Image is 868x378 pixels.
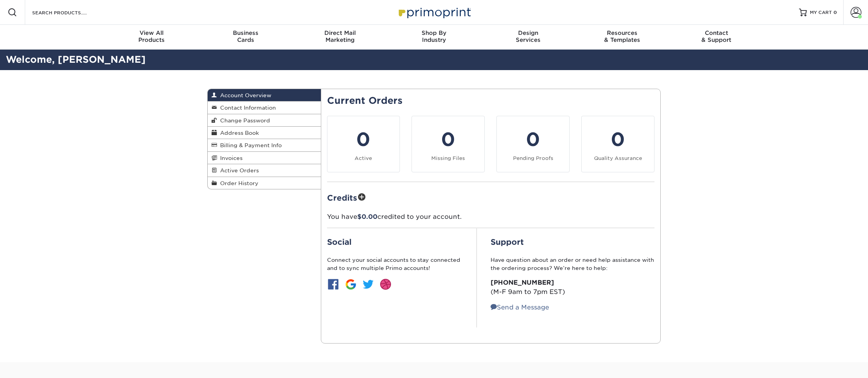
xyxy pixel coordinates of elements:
div: 0 [332,125,395,153]
a: Order History [208,177,321,189]
div: 0 [586,125,649,153]
span: Resources [575,29,669,36]
input: SEARCH PRODUCTS..... [31,8,107,17]
span: Business [199,29,293,36]
span: View All [105,29,199,36]
span: MY CART [810,9,832,16]
div: & Templates [575,29,669,43]
span: $0.00 [357,213,377,220]
a: View AllProducts [105,25,199,50]
span: 0 [834,10,837,15]
div: Cards [199,29,293,43]
div: Industry [387,29,481,43]
a: Account Overview [208,89,321,101]
a: Contact& Support [669,25,763,50]
p: You have credited to your account. [327,212,655,222]
a: Shop ByIndustry [387,25,481,50]
h2: Credits [327,191,655,203]
strong: [PHONE_NUMBER] [491,279,554,286]
a: BusinessCards [199,25,293,50]
a: 0 Missing Files [412,116,485,172]
a: Send a Message [491,304,549,311]
img: btn-google.jpg [344,278,357,290]
img: btn-facebook.jpg [327,278,339,290]
span: Invoices [217,155,243,161]
span: Account Overview [217,92,271,98]
img: btn-twitter.jpg [362,278,374,290]
a: DesignServices [481,25,575,50]
a: 0 Active [327,116,400,172]
span: Shop By [387,29,481,36]
small: Missing Files [431,155,465,161]
span: Change Password [217,117,270,124]
a: Billing & Payment Info [208,139,321,151]
div: Products [105,29,199,43]
span: Order History [217,180,258,186]
a: 0 Quality Assurance [581,116,654,172]
a: Resources& Templates [575,25,669,50]
div: 0 [501,125,565,153]
a: Direct MailMarketing [293,25,387,50]
h2: Social [327,237,463,247]
span: Direct Mail [293,29,387,36]
a: Address Book [208,127,321,139]
h2: Current Orders [327,95,655,107]
small: Pending Proofs [513,155,553,161]
a: Change Password [208,114,321,127]
p: Connect your social accounts to stay connected and to sync multiple Primo accounts! [327,256,463,272]
a: 0 Pending Proofs [496,116,570,172]
div: & Support [669,29,763,43]
div: 0 [417,125,480,153]
img: btn-dribbble.jpg [379,278,392,290]
small: Active [355,155,372,161]
small: Quality Assurance [594,155,642,161]
a: Invoices [208,152,321,164]
span: Billing & Payment Info [217,142,282,148]
a: Active Orders [208,164,321,177]
h2: Support [491,237,654,247]
div: Services [481,29,575,43]
p: (M-F 9am to 7pm EST) [491,278,654,297]
img: Primoprint [395,4,473,21]
span: Contact [669,29,763,36]
div: Marketing [293,29,387,43]
span: Design [481,29,575,36]
span: Address Book [217,130,259,136]
a: Contact Information [208,101,321,114]
span: Active Orders [217,167,259,174]
span: Contact Information [217,105,276,111]
p: Have question about an order or need help assistance with the ordering process? We’re here to help: [491,256,654,272]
